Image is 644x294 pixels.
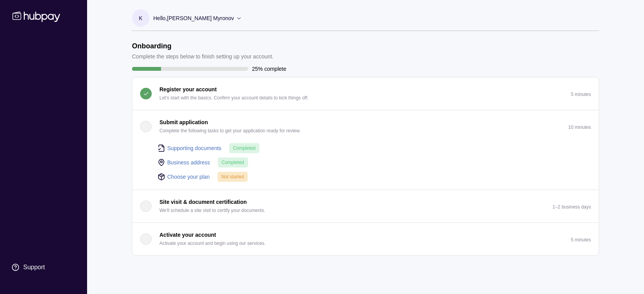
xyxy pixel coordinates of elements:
button: Register your account Let's start with the basics. Confirm your account details to kick things of... [132,77,599,110]
button: Site visit & document certification We'll schedule a site visit to certify your documents.1–2 bus... [132,190,599,222]
p: 25% complete [252,65,286,73]
h1: Onboarding [132,42,274,50]
p: Register your account [159,85,217,94]
p: Let's start with the basics. Confirm your account details to kick things off. [159,94,308,102]
p: We'll schedule a site visit to certify your documents. [159,206,265,215]
span: Not started [221,174,244,179]
button: Submit application Complete the following tasks to get your application ready for review.10 minutes [132,110,599,143]
p: 1–2 business days [553,204,591,210]
span: Completed [233,145,255,151]
div: Submit application Complete the following tasks to get your application ready for review.10 minutes [132,143,599,190]
a: Business address [167,158,210,167]
p: K [139,14,142,22]
button: Activate your account Activate your account and begin using our services.5 minutes [132,223,599,255]
p: Hello, [PERSON_NAME] Myronov [153,14,234,22]
div: Support [23,263,45,272]
p: 5 minutes [571,92,591,97]
p: 10 minutes [568,125,591,130]
a: Support [8,259,79,275]
p: Submit application [159,118,208,126]
p: Activate your account [159,231,216,239]
p: Activate your account and begin using our services. [159,239,265,248]
p: Complete the following tasks to get your application ready for review. [159,126,301,135]
a: Supporting documents [167,144,221,152]
p: Site visit & document certification [159,198,247,206]
p: Complete the steps below to finish setting up your account. [132,52,274,61]
span: Completed [222,160,244,165]
p: 5 minutes [571,237,591,243]
a: Choose your plan [167,173,210,181]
